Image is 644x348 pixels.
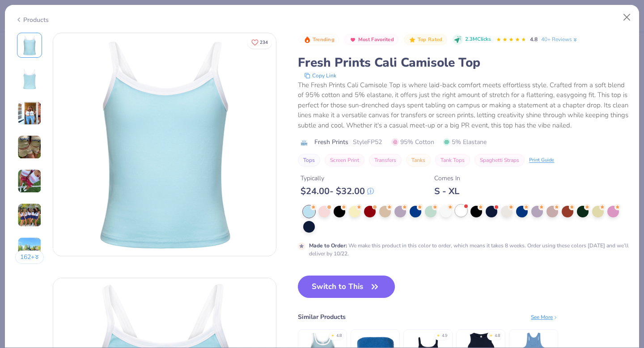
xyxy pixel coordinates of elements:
[298,139,310,146] img: brand logo
[495,333,500,339] div: 4.8
[406,154,431,166] button: Tanks
[369,154,402,166] button: Transfers
[298,154,320,166] button: Tops
[17,203,42,227] img: User generated content
[353,137,382,147] span: Style FP52
[314,137,348,147] span: Fresh Prints
[304,36,311,43] img: Trending sort
[260,40,268,45] span: 234
[442,333,447,339] div: 4.9
[298,312,346,322] div: Similar Products
[404,34,447,46] button: Badge Button
[489,333,493,336] div: ★
[301,186,374,197] div: $ 24.00 - $ 32.00
[443,137,487,147] span: 5% Elastane
[17,101,42,125] img: User generated content
[19,34,40,56] img: Front
[301,71,339,80] button: copy to clipboard
[313,37,335,42] span: Trending
[344,34,398,46] button: Badge Button
[298,80,629,131] div: The Fresh Prints Cali Camisole Top is where laid-back comfort meets effortless style. Crafted fro...
[336,333,342,339] div: 4.8
[619,9,636,26] button: Close
[17,237,42,261] img: User generated content
[436,333,440,336] div: ★
[434,186,460,197] div: S - XL
[409,36,416,43] img: Top Rated sort
[17,169,42,193] img: User generated content
[53,33,276,256] img: Front
[19,68,40,90] img: Back
[475,154,525,166] button: Spaghetti Straps
[15,250,44,264] button: 162+
[529,157,554,164] div: Print Guide
[418,37,443,42] span: Top Rated
[358,37,394,42] span: Most Favorited
[349,36,356,43] img: Most Favorited sort
[247,36,272,49] button: Like
[530,36,538,43] span: 4.8
[309,242,347,249] strong: Made to Order :
[531,313,558,321] div: See More
[15,15,49,25] div: Products
[17,135,42,159] img: User generated content
[496,33,526,47] div: 4.8 Stars
[298,276,395,298] button: Switch to This
[325,154,364,166] button: Screen Print
[541,35,578,43] a: 40+ Reviews
[298,54,629,71] div: Fresh Prints Cali Camisole Top
[392,137,434,147] span: 95% Cotton
[435,154,470,166] button: Tank Tops
[301,174,374,183] div: Typically
[309,242,629,258] div: We make this product in this color to order, which means it takes 8 weeks. Order using these colo...
[434,174,460,183] div: Comes In
[465,36,491,43] span: 2.3M Clicks
[331,333,335,336] div: ★
[299,34,339,46] button: Badge Button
